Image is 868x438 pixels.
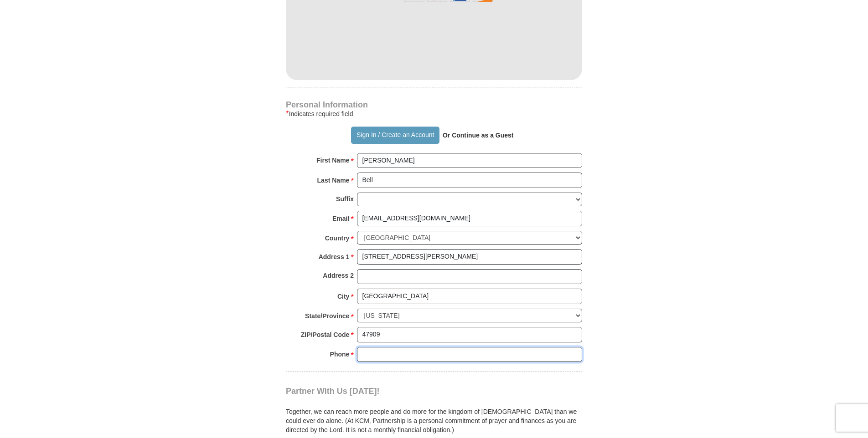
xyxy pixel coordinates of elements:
[325,232,350,244] strong: Country
[305,310,349,322] strong: State/Province
[286,407,582,434] p: Together, we can reach more people and do more for the kingdom of [DEMOGRAPHIC_DATA] than we coul...
[351,127,439,144] button: Sign In / Create an Account
[443,132,514,139] strong: Or Continue as a Guest
[286,108,582,119] div: Indicates required field
[319,250,350,263] strong: Address 1
[332,212,349,225] strong: Email
[330,348,350,361] strong: Phone
[337,290,349,303] strong: City
[286,101,582,108] h4: Personal Information
[317,174,350,187] strong: Last Name
[301,328,350,341] strong: ZIP/Postal Code
[316,154,349,167] strong: First Name
[336,193,354,205] strong: Suffix
[286,387,380,396] span: Partner With Us [DATE]!
[323,269,354,282] strong: Address 2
